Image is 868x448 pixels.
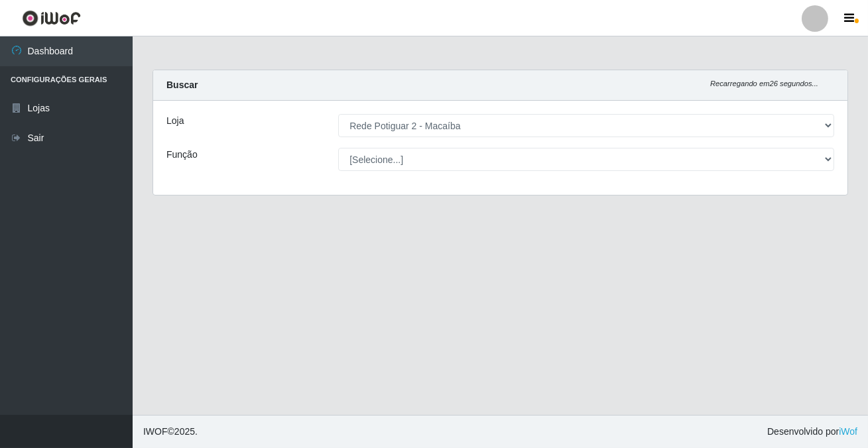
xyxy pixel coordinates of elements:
a: iWof [839,426,857,437]
span: © 2025 . [143,425,198,439]
i: Recarregando em 26 segundos... [710,80,818,87]
span: IWOF [143,426,168,437]
img: CoreUI Logo [22,10,81,27]
label: Função [166,148,198,162]
label: Loja [166,114,184,128]
strong: Buscar [166,80,198,90]
span: Desenvolvido por [767,425,857,439]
